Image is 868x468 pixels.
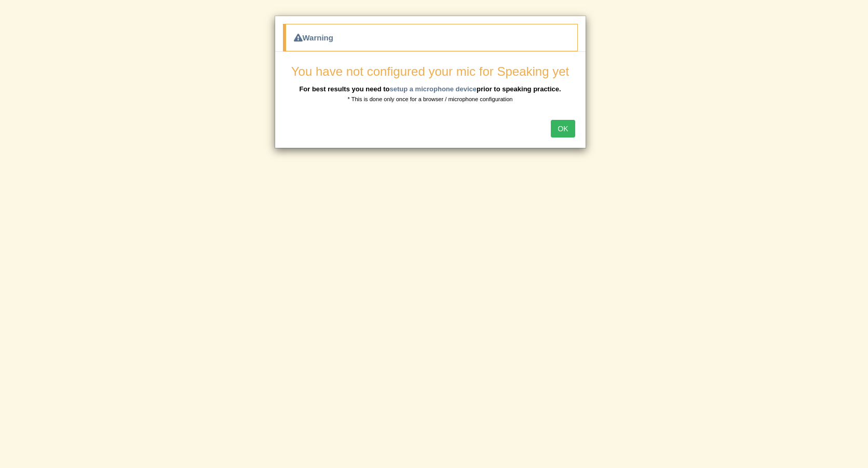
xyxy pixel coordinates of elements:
[348,96,513,102] small: * This is done only once for a browser / microphone configuration
[299,85,561,93] b: For best results you need to prior to speaking practice.
[389,85,477,93] a: setup a microphone device
[551,120,575,137] button: OK
[291,64,569,78] span: You have not configured your mic for Speaking yet
[283,24,578,51] div: Warning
